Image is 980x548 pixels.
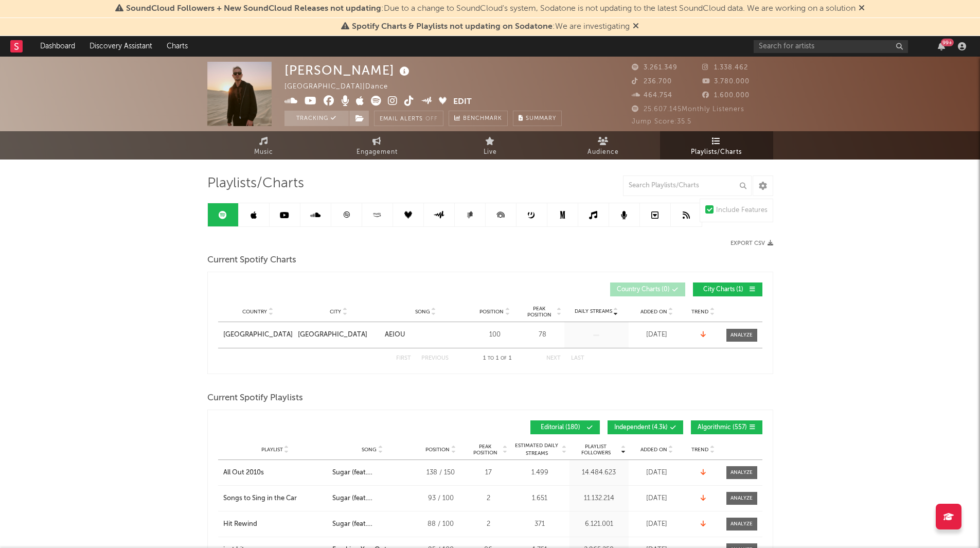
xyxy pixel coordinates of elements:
a: Playlists/Charts [660,131,773,160]
button: Country Charts(0) [610,282,685,296]
a: Hit Rewind [223,519,327,529]
div: All Out 2010s [223,468,264,478]
span: 3.780.000 [702,78,750,85]
a: Songs to Sing in the Car [223,493,327,504]
span: Current Spotify Playlists [207,392,303,404]
button: Independent(4.3k) [608,420,683,434]
span: City Charts ( 1 ) [700,287,747,293]
div: 1.499 [513,468,567,478]
span: : Due to a change to SoundCloud's system, Sodatone is not updating to the latest SoundCloud data.... [126,5,856,13]
div: [PERSON_NAME] [284,62,412,79]
div: Sugar (feat. [PERSON_NAME]) [332,468,413,478]
span: SoundCloud Followers + New SoundCloud Releases not updating [126,5,381,13]
button: Tracking [284,111,349,126]
span: Dismiss [859,5,865,13]
div: 99 + [941,39,954,46]
div: Include Features [716,204,768,217]
span: to [488,356,494,361]
em: Off [425,116,438,122]
span: Trend [691,309,708,315]
span: 1.338.462 [702,64,748,71]
a: Benchmark [449,111,508,126]
div: 14.484.623 [572,468,626,478]
div: 138 / 150 [418,468,464,478]
span: Country [242,309,267,315]
span: 464.754 [632,92,672,99]
span: Song [415,309,430,315]
span: Playlist [261,447,283,453]
div: Songs to Sing in the Car [223,493,297,504]
span: Summary [526,116,556,121]
span: Editorial ( 180 ) [537,425,584,431]
div: 371 [513,519,567,529]
span: : We are investigating [352,23,630,31]
span: Position [479,309,504,315]
div: 17 [469,468,508,478]
span: Dismiss [633,23,639,31]
span: Playlists/Charts [207,178,304,190]
button: City Charts(1) [693,282,762,296]
span: Live [484,146,497,158]
span: Benchmark [463,113,502,125]
div: [GEOGRAPHIC_DATA] [298,330,367,340]
span: Playlist Followers [572,444,620,456]
button: Next [546,356,561,361]
div: Hit Rewind [223,519,257,529]
button: Export CSV [730,240,773,246]
span: Added On [640,447,667,453]
span: Audience [587,146,619,158]
span: 236.700 [632,78,672,85]
span: City [330,309,341,315]
button: Editorial(180) [530,420,600,434]
span: Spotify Charts & Playlists not updating on Sodatone [352,23,553,31]
input: Search Playlists/Charts [623,175,752,196]
div: Sugar (feat. [PERSON_NAME]) [332,493,413,504]
button: Email AlertsOff [374,111,443,126]
div: [DATE] [631,330,683,340]
span: Country Charts ( 0 ) [617,287,670,293]
button: Last [571,356,584,361]
div: 93 / 100 [418,493,464,504]
a: Discovery Assistant [82,36,159,57]
span: Peak Position [469,444,502,456]
span: Trend [691,447,708,453]
button: Previous [421,356,449,361]
span: Music [254,146,273,158]
div: AEIOU [385,330,405,340]
a: Live [434,131,547,160]
span: Position [425,447,450,453]
div: 100 [472,330,518,340]
div: 78 [523,330,562,340]
span: Added On [640,309,667,315]
div: 6.121.001 [572,519,626,529]
div: [DATE] [631,468,683,478]
a: Music [207,131,320,160]
span: Estimated Daily Streams [513,442,561,457]
button: Algorithmic(557) [691,420,762,434]
div: [GEOGRAPHIC_DATA] | Dance [284,81,400,93]
button: Edit [453,96,472,109]
a: All Out 2010s [223,468,327,478]
button: 99+ [938,42,945,50]
span: Engagement [357,146,398,158]
span: Peak Position [523,306,556,318]
div: 11.132.214 [572,493,626,504]
div: 88 / 100 [418,519,464,529]
span: Current Spotify Charts [207,254,296,267]
span: Song [362,447,377,453]
span: of [501,356,507,361]
button: First [396,356,411,361]
a: [GEOGRAPHIC_DATA] [298,330,380,340]
a: AEIOU [385,330,467,340]
div: 2 [469,519,508,529]
span: Jump Score: 35.5 [632,118,691,125]
div: Sugar (feat. [PERSON_NAME]) [332,519,413,529]
div: 2 [469,493,508,504]
a: [GEOGRAPHIC_DATA] [223,330,293,340]
span: Daily Streams [575,308,612,315]
a: Audience [547,131,660,160]
div: [DATE] [631,519,683,529]
span: Playlists/Charts [691,146,742,158]
span: 25.607.145 Monthly Listeners [632,106,744,113]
